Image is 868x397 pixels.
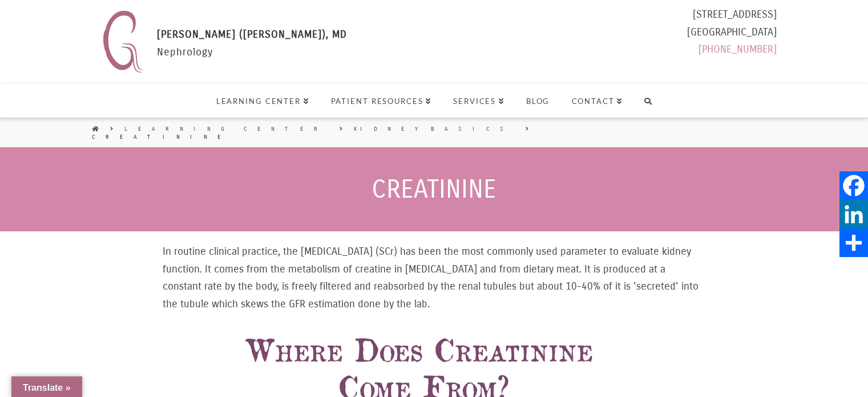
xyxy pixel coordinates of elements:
[205,83,320,118] a: Learning Center
[572,98,623,105] span: Contact
[331,98,431,105] span: Patient Resources
[453,98,504,105] span: Services
[839,171,868,200] a: Facebook
[515,83,560,118] a: Blog
[699,43,777,55] a: [PHONE_NUMBER]
[839,200,868,228] a: LinkedIn
[354,125,514,133] a: Kidney Basics
[687,6,777,63] div: [STREET_ADDRESS] [GEOGRAPHIC_DATA]
[526,98,550,105] span: Blog
[157,26,347,77] div: Nephrology
[23,383,71,392] span: Translate »
[216,98,309,105] span: Learning Center
[442,83,515,118] a: Services
[92,133,231,141] a: Creatinine
[320,83,442,118] a: Patient Resources
[124,125,328,133] a: Learning Center
[560,83,633,118] a: Contact
[98,6,148,77] img: Nephrology
[157,28,347,41] span: [PERSON_NAME] ([PERSON_NAME]), MD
